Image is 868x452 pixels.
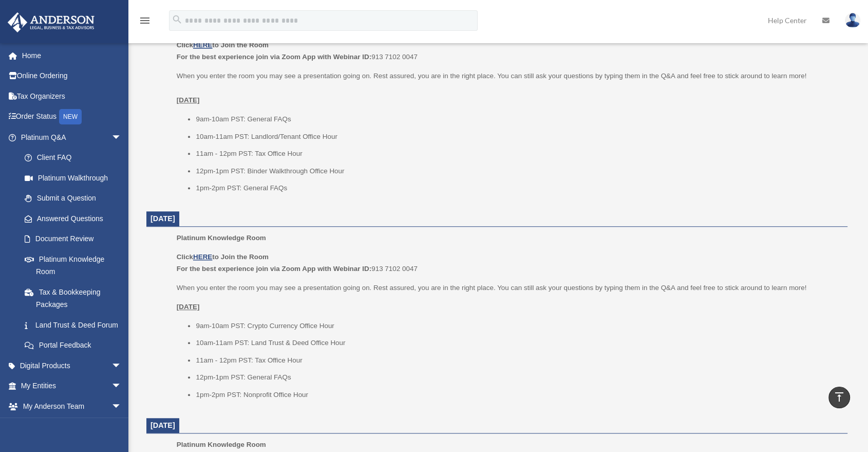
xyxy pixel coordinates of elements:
a: Document Review [14,229,137,249]
a: Online Ordering [7,66,137,86]
a: menu [139,18,151,27]
a: Tax Organizers [7,86,137,106]
b: Click to Join the Room [177,41,269,49]
li: 12pm-1pm PST: General FAQs [196,371,840,384]
a: Digital Productsarrow_drop_down [7,355,137,376]
a: My Documentsarrow_drop_down [7,417,137,437]
a: Home [7,45,137,66]
a: Answered Questions [14,208,137,229]
b: For the best experience join via Zoom App with Webinar ID: [177,53,371,61]
a: HERE [193,41,212,49]
img: Anderson Advisors Platinum Portal [5,12,98,32]
li: 10am-11am PST: Landlord/Tenant Office Hour [196,131,840,143]
span: arrow_drop_down [111,127,132,148]
li: 1pm-2pm PST: Nonprofit Office Hour [196,389,840,401]
span: arrow_drop_down [111,376,132,397]
span: arrow_drop_down [111,396,132,417]
li: 1pm-2pm PST: General FAQs [196,182,840,194]
img: User Pic [845,13,860,28]
a: Portal Feedback [14,335,137,356]
span: [DATE] [150,214,175,223]
a: Platinum Knowledge Room [14,249,132,282]
a: Order StatusNEW [7,106,137,128]
a: My Entitiesarrow_drop_down [7,376,137,396]
p: 913 7102 0047 [177,251,840,275]
a: Platinum Walkthrough [14,168,137,188]
span: arrow_drop_down [111,417,132,438]
a: Land Trust & Deed Forum [14,315,137,335]
a: vertical_align_top [828,387,850,408]
li: 11am - 12pm PST: Tax Office Hour [196,148,840,160]
li: 11am - 12pm PST: Tax Office Hour [196,354,840,367]
i: menu [139,14,151,27]
a: Tax & Bookkeeping Packages [14,282,137,315]
p: When you enter the room you may see a presentation going on. Rest assured, you are in the right p... [177,282,840,294]
u: [DATE] [177,96,200,104]
span: Platinum Knowledge Room [177,441,266,448]
b: For the best experience join via Zoom App with Webinar ID: [177,265,371,273]
div: NEW [59,109,82,124]
a: Client FAQ [14,148,137,168]
span: arrow_drop_down [111,355,132,376]
a: Submit a Question [14,188,137,209]
i: search [172,14,183,25]
p: 913 7102 0047 [177,39,840,63]
a: Platinum Q&Aarrow_drop_down [7,127,137,148]
i: vertical_align_top [833,391,845,403]
b: Click to Join the Room [177,253,269,261]
p: When you enter the room you may see a presentation going on. Rest assured, you are in the right p... [177,70,840,106]
span: Platinum Knowledge Room [177,234,266,242]
a: HERE [193,253,212,261]
u: [DATE] [177,303,200,311]
span: [DATE] [150,421,175,429]
a: My Anderson Teamarrow_drop_down [7,396,137,417]
li: 12pm-1pm PST: Binder Walkthrough Office Hour [196,165,840,177]
li: 10am-11am PST: Land Trust & Deed Office Hour [196,337,840,349]
li: 9am-10am PST: Crypto Currency Office Hour [196,320,840,332]
li: 9am-10am PST: General FAQs [196,113,840,125]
